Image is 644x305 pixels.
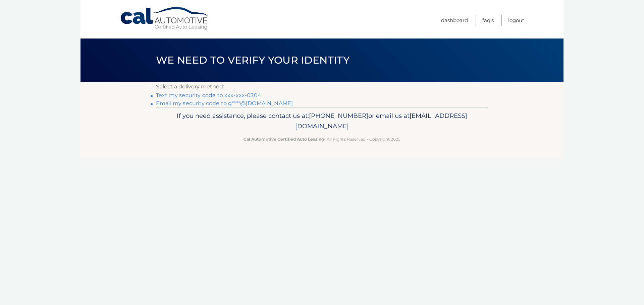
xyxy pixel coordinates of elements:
a: Cal Automotive [120,7,210,30]
p: If you need assistance, please contact us at: or email us at [160,110,484,132]
span: [PHONE_NUMBER] [309,112,368,120]
a: FAQ's [482,15,494,26]
a: Text my security code to xxx-xxx-0304 [156,92,261,98]
a: Logout [508,15,524,26]
p: Select a delivery method: [156,82,488,91]
a: Dashboard [441,15,468,26]
strong: Cal Automotive Certified Auto Leasing [244,137,324,142]
a: Email my security code to g****@[DOMAIN_NAME] [156,100,293,106]
span: We need to verify your identity [156,54,350,66]
p: - All Rights Reserved - Copyright 2025 [160,136,484,143]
